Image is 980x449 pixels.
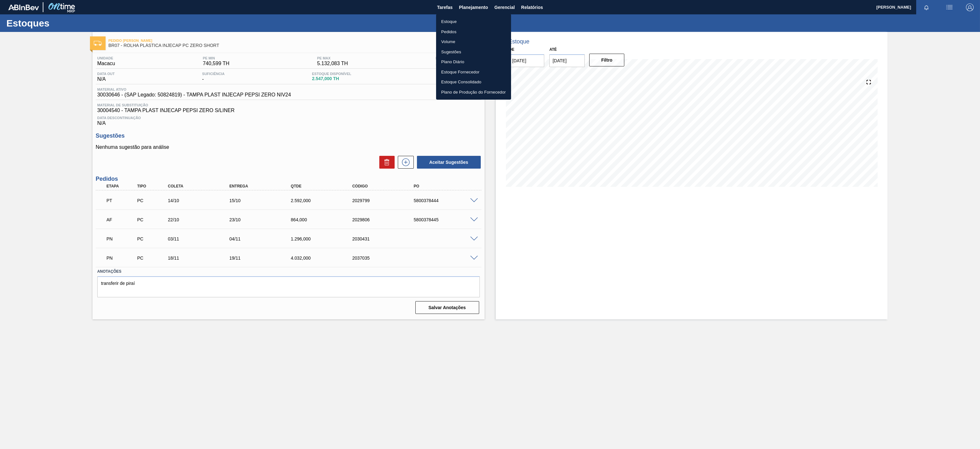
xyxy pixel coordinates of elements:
[436,17,511,27] a: Estoque
[436,57,511,67] a: Plano Diário
[436,77,511,87] a: Estoque Consolidado
[436,37,511,47] a: Volume
[436,67,511,77] a: Estoque Fornecedor
[436,47,511,57] a: Sugestões
[436,27,511,37] a: Pedidos
[436,87,511,97] a: Plano de Produção do Fornecedor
